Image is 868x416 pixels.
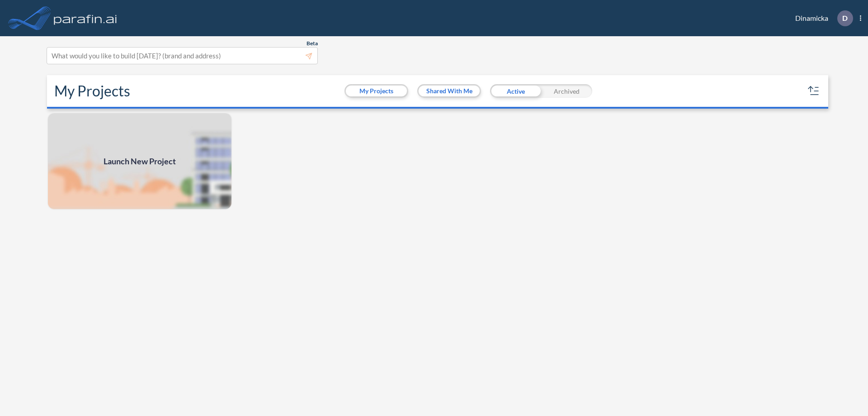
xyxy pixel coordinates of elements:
[541,84,592,98] div: Archived
[490,84,541,98] div: Active
[47,112,232,210] a: Launch New Project
[307,40,318,47] span: Beta
[104,155,176,167] span: Launch New Project
[52,9,119,27] img: logo
[782,10,861,26] div: Dinamicka
[47,112,232,210] img: add
[842,14,848,22] p: D
[419,86,480,96] button: Shared With Me
[54,82,130,100] h2: My Projects
[346,86,407,96] button: My Projects
[807,84,821,98] button: sort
